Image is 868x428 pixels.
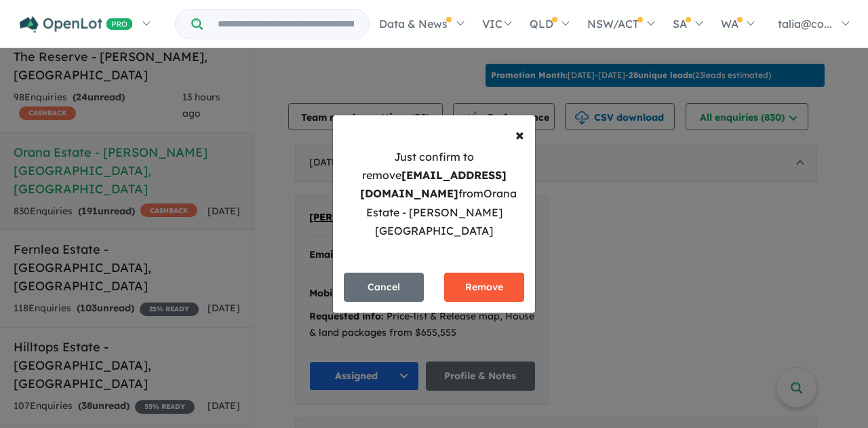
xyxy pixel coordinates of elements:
[360,168,507,200] strong: [EMAIL_ADDRESS][DOMAIN_NAME]
[444,273,524,302] button: Remove
[20,16,133,33] img: Openlot PRO Logo White
[205,9,366,39] input: Try estate name, suburb, builder or developer
[344,273,424,302] button: Cancel
[344,148,524,240] div: Just confirm to remove from Orana Estate - [PERSON_NAME][GEOGRAPHIC_DATA]
[515,124,524,144] span: ×
[778,17,832,31] span: talia@co...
